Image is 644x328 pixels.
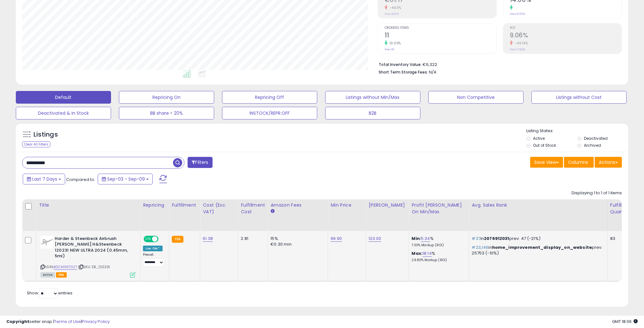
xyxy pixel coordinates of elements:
button: INSTOCK/REPR.OFF [222,107,317,119]
a: 5.34 [421,235,430,242]
button: Repricing On [119,91,214,104]
button: Listings without Cost [531,91,627,104]
span: #23,146 [472,244,488,250]
div: % [412,251,464,262]
a: Privacy Policy [82,318,110,325]
p: in prev: 47 (-21%) [472,236,602,241]
small: Prev: 0.00% [510,12,525,16]
div: 2.81 [241,236,263,241]
span: Ordered Items [385,26,496,30]
button: B2B [325,107,420,119]
button: Columns [564,157,594,168]
div: €0.30 min [270,241,323,247]
button: BB share < 20% [119,107,214,119]
h2: 9.06% [510,32,622,40]
a: 61.38 [203,235,213,242]
span: All listings currently available for purchase on Amazon [40,272,55,278]
div: 83 [610,236,630,241]
h2: 11 [385,32,496,40]
img: 31u9KdTonPL._SL40_.jpg [40,236,53,248]
small: -49.19% [513,41,528,46]
div: Profit [PERSON_NAME] on Min/Max [412,202,466,215]
b: Total Inventory Value: [379,62,422,67]
th: The percentage added to the cost of goods (COGS) that forms the calculator for Min & Max prices. [409,199,469,231]
p: in prev: 25753 (-10%) [472,245,602,256]
div: % [412,236,464,248]
small: Prev: 17.83% [510,48,525,51]
span: #37 [472,235,480,241]
small: 10.00% [387,41,401,46]
a: B0CM9R7G2T [53,264,77,270]
b: Max: [412,250,423,256]
small: -44.11% [387,5,401,10]
span: N/A [429,69,437,75]
span: Last 7 Days [32,176,57,182]
b: Min: [412,235,421,241]
div: Avg. Sales Rank [472,202,604,209]
small: Prev: 10 [385,48,394,51]
div: Amazon Fees [270,202,325,209]
a: 120.00 [368,235,381,242]
button: Save View [530,157,563,168]
span: ROI [510,26,622,30]
button: Sep-03 - Sep-09 [98,174,153,184]
button: Last 7 Days [23,174,65,184]
div: Fulfillment Cost [241,202,265,215]
div: seller snap | | [6,319,110,325]
div: Cost (Exc. VAT) [203,202,235,215]
button: Deactivated & In Stock [16,107,111,119]
div: ASIN: [40,236,135,277]
div: Min Price [331,202,363,209]
div: Preset: [143,253,164,267]
a: Terms of Use [54,318,81,325]
div: Clear All Filters [22,141,50,147]
a: 99.90 [331,235,342,242]
b: Short Term Storage Fees: [379,69,428,75]
span: Columns [568,159,588,165]
button: Filters [188,157,212,168]
button: Non Competitive [428,91,523,104]
small: Prev: €109 [385,12,399,16]
span: | SKU: DE_120231 [78,264,110,269]
li: €6,322 [379,60,617,68]
div: Displaying 1 to 1 of 1 items [572,190,622,196]
div: Fulfillment [172,202,197,209]
span: 2076912031 [484,235,509,241]
span: OFF [158,236,168,241]
b: Harder & Steenbeck Airbrush [PERSON_NAME] H&Steenbeck 120231 NEW ULTRA 2024 (0.45mm, 5ml) [55,236,132,261]
label: Deactivated [584,136,608,141]
h5: Listings [34,130,58,139]
button: Actions [595,157,622,168]
div: 15% [270,236,323,241]
label: Archived [584,143,601,148]
p: Listing States: [526,128,628,134]
div: Low. FBA * [143,246,163,251]
div: [PERSON_NAME] [368,202,406,209]
label: Out of Stock [533,143,556,148]
span: Show: entries [27,290,72,296]
p: 29.80% Markup (ROI) [412,258,464,262]
span: 2025-09-17 18:06 GMT [612,318,638,325]
div: Title [39,202,138,209]
strong: Copyright [6,318,29,325]
a: 18.14 [423,250,432,257]
span: FBA [56,272,67,278]
span: Compared to: [66,177,95,183]
button: Repricing Off [222,91,317,104]
span: ON [144,236,152,241]
div: Fulfillable Quantity [610,202,632,215]
p: 7.30% Markup (ROI) [412,243,464,248]
button: Default [16,91,111,104]
span: Sep-03 - Sep-09 [107,176,145,182]
small: FBA [172,236,183,243]
label: Active [533,136,545,141]
div: Repricing [143,202,166,209]
small: Amazon Fees. [270,209,274,214]
button: Listings without Min/Max [325,91,420,104]
span: home_improvement_display_on_website [492,244,592,250]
